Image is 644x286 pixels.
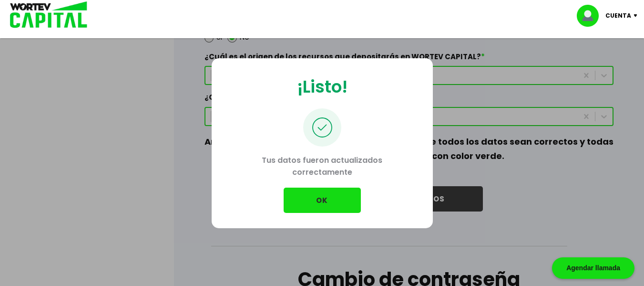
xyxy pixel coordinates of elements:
button: OK [284,188,361,213]
img: icon-down [631,14,644,17]
p: ¡Listo! [297,74,348,100]
img: profile-image [577,5,605,27]
p: Tus datos fueron actualizados correctamente [227,147,418,188]
p: Cuenta [605,9,631,23]
div: Agendar llamada [552,257,634,279]
img: palomita [303,108,341,147]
